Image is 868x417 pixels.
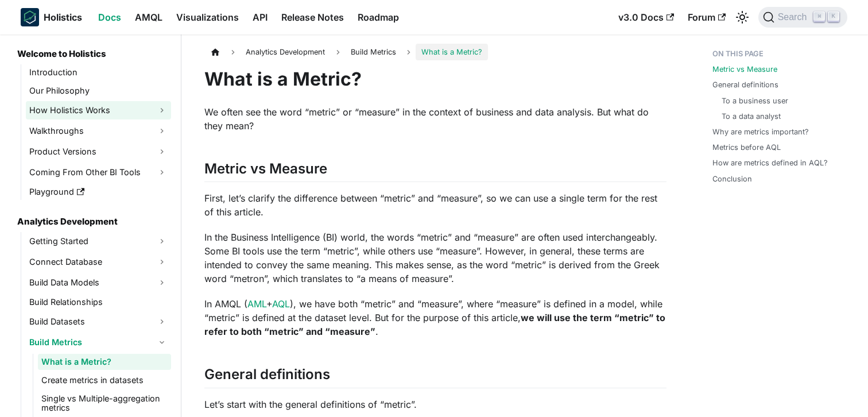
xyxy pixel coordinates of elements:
kbd: K [828,11,839,22]
nav: Docs sidebar [9,34,181,417]
a: Connect Database [26,253,171,271]
a: Why are metrics important? [712,126,809,137]
a: How are metrics defined in AQL? [712,157,828,168]
a: Welcome to Holistics [14,46,171,62]
kbd: ⌘ [813,11,825,22]
p: In the Business Intelligence (BI) world, the words “metric” and “measure” are often used intercha... [204,230,666,285]
h1: What is a Metric? [204,68,666,91]
a: Single vs Multiple-aggregation metrics [38,391,171,416]
a: v3.0 Docs [611,8,681,26]
a: How Holistics Works [26,101,171,119]
span: Analytics Development [240,44,331,60]
a: What is a Metric? [38,354,171,370]
p: First, let’s clarify the difference between “metric” and “measure”, so we can use a single term f... [204,191,666,219]
a: API [246,8,274,26]
a: AMQL [128,8,169,26]
a: Docs [91,8,128,26]
h2: General definitions [204,366,666,388]
button: Switch between dark and light mode (currently light mode) [733,8,751,26]
a: Home page [204,44,226,60]
a: Introduction [26,64,171,80]
a: Build Metrics [26,333,171,352]
a: Forum [681,8,733,26]
a: AML [247,298,266,310]
a: To a data analyst [722,111,781,122]
a: AQL [272,298,290,310]
a: Visualizations [169,8,246,26]
a: Create metrics in datasets [38,372,171,388]
span: Search [774,12,814,22]
a: Metrics before AQL [712,142,781,153]
a: Build Data Models [26,273,171,292]
b: Holistics [44,10,82,24]
a: Our Philosophy [26,83,171,99]
a: Build Datasets [26,312,171,331]
a: Build Relationships [26,294,171,310]
a: Release Notes [274,8,351,26]
a: Walkthroughs [26,122,171,140]
a: General definitions [712,79,778,90]
p: We often see the word “metric” or “measure” in the context of business and data analysis. But wha... [204,105,666,133]
img: Holistics [21,8,39,26]
span: Build Metrics [345,44,402,60]
p: Let’s start with the general definitions of “metric”. [204,397,666,411]
a: Conclusion [712,173,752,184]
a: Getting Started [26,232,171,250]
button: Search (Command+K) [758,7,847,28]
h2: Metric vs Measure [204,160,666,182]
a: Metric vs Measure [712,64,777,75]
a: Playground [26,184,171,200]
a: Analytics Development [14,214,171,230]
span: What is a Metric? [416,44,488,60]
nav: Breadcrumbs [204,44,666,60]
a: Roadmap [351,8,406,26]
a: To a business user [722,95,788,106]
a: Coming From Other BI Tools [26,163,171,182]
a: Product Versions [26,142,171,161]
p: In AMQL ( + ), we have both “metric” and “measure”, where “measure” is defined in a model, while ... [204,297,666,338]
a: HolisticsHolistics [21,8,82,26]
